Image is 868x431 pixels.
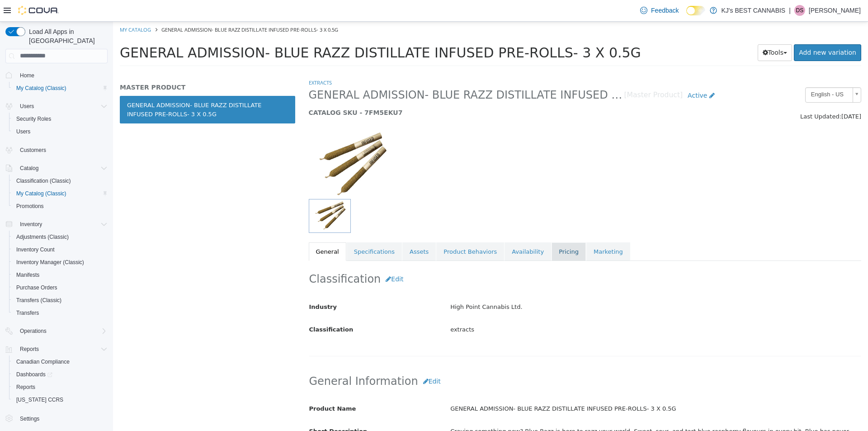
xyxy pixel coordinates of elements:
button: Reports [16,344,42,355]
span: Canadian Compliance [16,358,70,365]
div: GENERAL ADMISSION- BLUE RAZZ DISTILLATE INFUSED PRE-ROLLS- 3 X 0.5G [330,379,755,395]
span: Transfers (Classic) [13,295,108,306]
button: Purchase Orders [9,281,111,294]
span: Inventory [20,221,42,228]
a: Reports [13,382,39,393]
button: Catalog [2,162,111,175]
span: Inventory Count [13,244,108,255]
h2: Classification [196,249,748,266]
span: Dashboards [16,371,52,378]
span: Adjustments (Classic) [13,232,108,242]
a: Availability [392,221,438,240]
button: Tools [645,23,679,39]
a: My Catalog (Classic) [13,188,70,199]
input: Dark Mode [686,6,705,15]
span: Classification (Classic) [13,175,108,186]
span: Adjustments (Classic) [16,233,69,241]
button: Transfers (Classic) [9,294,111,307]
a: Promotions [13,201,47,212]
button: Reports [2,343,111,355]
a: Purchase Orders [13,282,61,293]
span: Load All Apps in [GEOGRAPHIC_DATA] [25,27,108,45]
a: Inventory Manager (Classic) [13,257,88,268]
span: Reports [13,382,108,393]
button: Customers [2,143,111,156]
span: My Catalog (Classic) [16,85,66,92]
span: Settings [16,412,108,424]
span: Catalog [20,165,38,172]
span: Transfers (Classic) [16,297,61,304]
a: Canadian Compliance [13,356,73,367]
button: Inventory [2,218,111,231]
button: Reports [9,381,111,393]
div: High Point Cannabis Ltd. [330,278,755,294]
a: extracts [196,57,219,64]
p: | [789,5,791,16]
span: Security Roles [16,115,51,123]
a: Manifests [13,270,43,280]
h2: General Information [196,351,748,368]
span: Promotions [16,203,44,210]
span: Canadian Compliance [13,356,108,367]
button: Home [2,69,111,82]
span: DS [796,5,804,16]
a: My Catalog (Classic) [13,83,70,94]
button: Edit [305,351,333,368]
button: Adjustments (Classic) [9,231,111,243]
span: Home [20,72,34,79]
span: Inventory [16,219,108,230]
span: Home [16,70,108,81]
span: Inventory Count [16,246,55,253]
span: GENERAL ADMISSION- BLUE RAZZ DISTILLATE INFUSED PRE-ROLLS- 3 X 0.5G [48,5,225,11]
button: Users [9,125,111,138]
button: Canadian Compliance [9,355,111,368]
span: Operations [20,327,47,335]
span: Customers [20,147,46,154]
span: Reports [20,346,39,353]
div: Deepika Sharma [794,5,805,16]
span: Users [16,101,108,112]
span: Users [13,126,108,137]
span: Product Name [196,384,243,390]
button: My Catalog (Classic) [9,82,111,95]
a: [US_STATE] CCRS [13,394,67,405]
a: General [196,221,233,240]
a: Security Roles [13,114,55,124]
a: GENERAL ADMISSION- BLUE RAZZ DISTILLATE INFUSED PRE-ROLLS- 3 X 0.5G [7,74,182,102]
a: Classification (Classic) [13,175,75,186]
a: Home [16,70,38,81]
button: Inventory Manager (Classic) [9,256,111,269]
button: My Catalog (Classic) [9,187,111,200]
span: Inventory Manager (Classic) [16,259,84,266]
small: [Master Product] [511,70,570,77]
span: Last Updated: [687,91,728,98]
h5: CATALOG SKU - 7FM5EKU7 [196,87,607,95]
button: Operations [16,326,50,336]
img: 150 [196,109,281,177]
span: My Catalog (Classic) [13,83,108,94]
a: Marketing [473,221,517,240]
span: Reports [16,384,35,391]
span: Manifests [16,271,39,279]
button: Settings [2,412,111,425]
a: Assets [289,221,323,240]
span: Users [20,103,34,110]
span: Promotions [13,201,108,212]
span: Catalog [16,163,108,174]
button: Operations [2,325,111,337]
h5: MASTER PRODUCT [7,62,182,70]
span: Settings [20,415,39,422]
a: Dashboards [13,369,56,380]
a: Adjustments (Classic) [13,232,72,242]
button: Users [16,101,38,112]
span: English - US [693,66,736,80]
span: [US_STATE] CCRS [16,396,63,403]
a: English - US [692,66,748,81]
span: Security Roles [13,114,108,124]
span: Customers [16,144,108,156]
button: Catalog [16,163,42,174]
span: Short Description [196,406,255,413]
button: Promotions [9,200,111,213]
button: [US_STATE] CCRS [9,393,111,406]
span: Transfers [16,309,39,317]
